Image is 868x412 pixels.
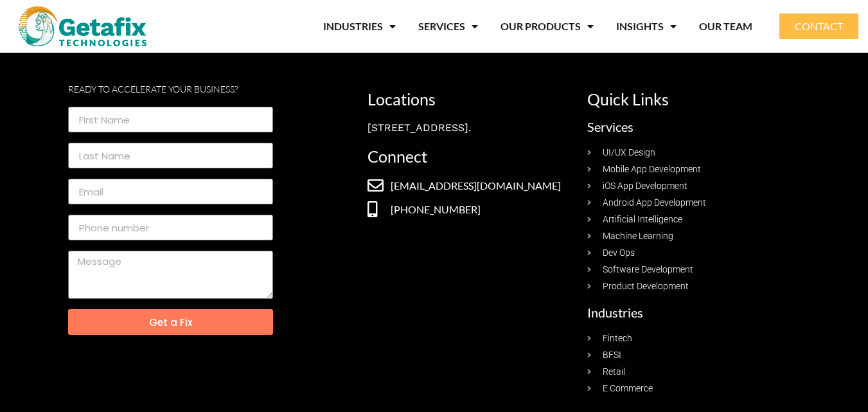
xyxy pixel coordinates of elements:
[368,91,574,107] h2: Locations
[68,107,273,345] form: footer Form
[587,280,794,293] a: Product Development
[599,280,689,293] span: Product Development
[149,318,192,327] span: Get a Fix
[323,12,396,41] a: INDUSTRIES
[587,163,794,176] a: Mobile App Development
[587,120,794,133] h2: Services
[599,246,635,260] span: Dev Ops
[587,332,794,345] a: Fintech
[599,332,632,345] span: Fintech
[368,177,574,193] a: [EMAIL_ADDRESS][DOMAIN_NAME]
[599,348,621,362] span: BFSI
[587,196,794,210] a: Android App Development
[587,263,794,276] a: Software Development
[368,120,574,136] div: [STREET_ADDRESS].
[500,12,594,41] a: OUR PRODUCTS
[599,365,625,379] span: Retail
[387,202,481,217] span: [PHONE_NUMBER]
[68,85,273,94] p: Ready to Accelerate your business?
[68,179,273,204] input: Email
[699,12,752,41] a: OUR TEAM
[587,348,794,362] a: BFSI
[68,143,273,168] input: Last Name
[68,215,273,240] input: Only numbers and phone characters (#, -, *, etc) are accepted.
[599,263,693,276] span: Software Development
[795,21,843,31] span: CONTACT
[587,146,794,159] a: UI/UX Design
[599,196,706,210] span: Android App Development
[587,365,794,379] a: Retail
[599,146,655,159] span: UI/UX Design
[368,201,574,217] a: [PHONE_NUMBER]
[19,6,146,46] img: web and mobile application development company
[587,179,794,193] a: iOS App Development
[68,309,273,335] button: Get a Fix
[587,246,794,260] a: Dev Ops
[368,148,574,165] h2: Connect
[599,179,687,193] span: iOS App Development
[599,213,682,226] span: Artificial Intelligence
[68,107,273,132] input: First Name
[587,382,794,395] a: E Commerce
[616,12,677,41] a: INSIGHTS
[779,13,858,39] a: CONTACT
[599,229,673,243] span: Machine Learning
[587,213,794,226] a: Artificial Intelligence
[172,12,753,41] nav: Menu
[587,229,794,243] a: Machine Learning
[587,306,794,319] h2: Industries
[587,91,794,107] h2: Quick Links
[599,382,653,395] span: E Commerce
[599,163,701,176] span: Mobile App Development
[387,178,561,193] span: [EMAIL_ADDRESS][DOMAIN_NAME]
[418,12,478,41] a: SERVICES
